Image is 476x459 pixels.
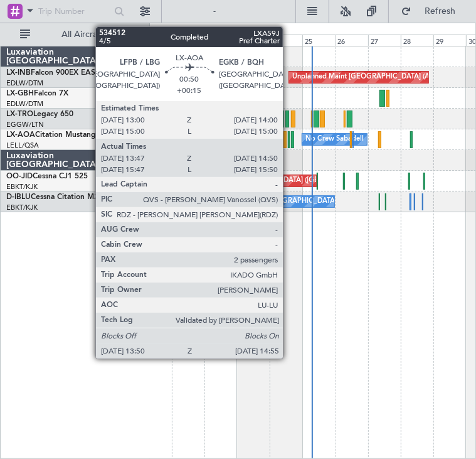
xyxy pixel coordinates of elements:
div: No Crew Kortrijk-[GEOGRAPHIC_DATA] [208,192,337,211]
div: 29 [433,35,466,46]
span: OO-JID [6,173,33,180]
div: Planned Maint Nice ([GEOGRAPHIC_DATA]) [183,89,323,107]
span: LX-TRO [6,111,33,118]
span: All Aircraft [33,30,132,39]
div: 28 [401,35,433,46]
a: EBKT/KJK [6,203,38,212]
a: LELL/QSA [6,141,39,150]
span: Refresh [414,7,467,16]
a: EDLW/DTM [6,99,43,109]
button: Refresh [395,1,470,21]
a: OO-JIDCessna CJ1 525 [6,173,88,180]
span: LX-INB [6,69,31,77]
a: LX-GBHFalcon 7X [6,90,68,97]
a: EDLW/DTM [6,78,43,88]
a: D-IBLUCessna Citation M2 [6,193,98,201]
input: Trip Number [38,2,110,21]
span: LX-AOA [6,131,35,139]
a: LX-AOACitation Mustang [6,131,96,139]
a: EGGW/LTN [6,120,44,129]
div: 27 [368,35,401,46]
div: 24 [270,35,302,46]
div: No Crew Sabadell [157,130,216,149]
div: 21 [172,35,204,46]
div: 22 [204,35,237,46]
span: LX-GBH [6,90,34,97]
div: 20 [139,35,172,46]
a: LX-TROLegacy 650 [6,111,73,118]
a: EBKT/KJK [6,182,38,192]
div: No Crew Sabadell [305,130,364,149]
button: All Aircraft [14,24,136,45]
div: 26 [336,35,368,46]
div: 25 [302,35,335,46]
div: Planned Maint [GEOGRAPHIC_DATA] ([GEOGRAPHIC_DATA]) [183,171,381,190]
span: D-IBLU [6,193,31,201]
div: 23 [237,35,270,46]
div: [DATE] [152,25,173,36]
a: LX-INBFalcon 900EX EASy II [6,69,105,77]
